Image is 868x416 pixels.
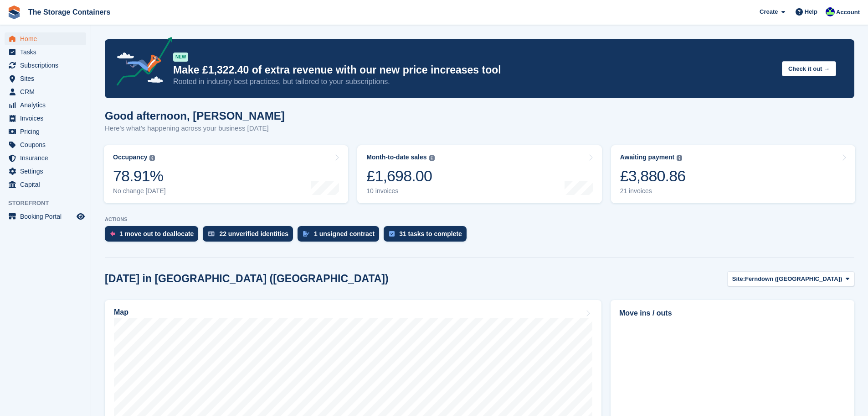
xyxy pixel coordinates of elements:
div: 1 move out to deallocate [119,230,194,237]
a: Awaiting payment £3,880.86 21 invoices [611,145,855,203]
a: 22 unverified identities [203,226,298,246]
a: menu [5,59,86,72]
span: CRM [20,85,75,98]
a: 31 tasks to complete [384,226,471,246]
span: Home [20,32,75,45]
img: contract_signature_icon-13c848040528278c33f63329250d36e43548de30e8caae1d1a13099fd9432cc5.svg [303,231,309,237]
span: Help [805,7,817,16]
img: icon-info-grey-7440780725fd019a000dd9b08b2336e03edf1995a4989e88bcd33f0948082b44.svg [149,155,155,161]
span: Site: [732,274,745,284]
div: 78.91% [113,167,166,185]
div: 22 unverified identities [219,230,288,237]
span: Storefront [8,199,91,208]
h2: [DATE] in [GEOGRAPHIC_DATA] ([GEOGRAPHIC_DATA]) [105,273,389,285]
a: menu [5,32,86,45]
img: price-adjustments-announcement-icon-8257ccfd72463d97f412b2fc003d46551f7dbcb40ab6d574587a9cd5c0d94... [109,37,173,89]
a: 1 move out to deallocate [105,226,203,246]
span: Tasks [20,46,75,58]
p: Make £1,322.40 of extra revenue with our new price increases tool [173,63,775,77]
div: Occupancy [113,153,147,161]
p: Here's what's happening across your business [DATE] [105,123,285,134]
p: ACTIONS [105,216,854,222]
div: Month-to-date sales [366,153,426,161]
span: Coupons [20,138,75,151]
span: Sites [20,72,75,85]
img: stora-icon-8386f47178a22dfd0bd8f6a31ec36ba5ce8667c1dd55bd0f319d3a0aa187defe.svg [7,5,21,19]
span: Analytics [20,99,75,111]
div: £1,698.00 [366,167,434,185]
img: icon-info-grey-7440780725fd019a000dd9b08b2336e03edf1995a4989e88bcd33f0948082b44.svg [429,155,435,161]
a: menu [5,46,86,58]
div: 31 tasks to complete [399,230,462,237]
h2: Move ins / outs [619,308,846,319]
a: menu [5,152,86,164]
span: Invoices [20,112,75,125]
a: menu [5,112,86,125]
a: menu [5,178,86,191]
div: 21 invoices [620,187,686,195]
img: task-75834270c22a3079a89374b754ae025e5fb1db73e45f91037f5363f120a921f8.svg [389,231,395,237]
a: menu [5,210,86,223]
a: menu [5,72,86,85]
a: Occupancy 78.91% No change [DATE] [104,145,348,203]
img: icon-info-grey-7440780725fd019a000dd9b08b2336e03edf1995a4989e88bcd33f0948082b44.svg [677,155,682,161]
div: No change [DATE] [113,187,166,195]
span: Capital [20,178,75,191]
div: £3,880.86 [620,167,686,185]
div: 10 invoices [366,187,434,195]
span: Account [836,8,860,17]
div: 1 unsigned contract [314,230,375,237]
div: NEW [173,53,188,62]
button: Site: Ferndown ([GEOGRAPHIC_DATA]) [727,271,854,286]
span: Pricing [20,125,75,138]
p: Rooted in industry best practices, but tailored to your subscriptions. [173,77,775,87]
a: Month-to-date sales £1,698.00 10 invoices [357,145,601,203]
span: Settings [20,165,75,178]
span: Insurance [20,152,75,164]
span: Ferndown ([GEOGRAPHIC_DATA]) [745,274,842,284]
img: verify_identity-adf6edd0f0f0b5bbfe63781bf79b02c33cf7c696d77639b501bdc392416b5a36.svg [208,231,215,237]
span: Create [760,7,778,16]
h2: Map [114,308,128,316]
div: Awaiting payment [620,153,675,161]
a: 1 unsigned contract [298,226,384,246]
a: The Storage Containers [25,5,114,20]
a: menu [5,99,86,111]
img: Stacy Williams [826,7,835,16]
a: Preview store [75,211,86,222]
span: Booking Portal [20,210,75,223]
h1: Good afternoon, [PERSON_NAME] [105,110,285,122]
img: move_outs_to_deallocate_icon-f764333ba52eb49d3ac5e1228854f67142a1ed5810a6f6cc68b1a99e826820c5.svg [110,231,115,237]
a: menu [5,165,86,178]
a: menu [5,85,86,98]
span: Subscriptions [20,59,75,72]
a: menu [5,125,86,138]
a: menu [5,138,86,151]
button: Check it out → [782,61,836,76]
